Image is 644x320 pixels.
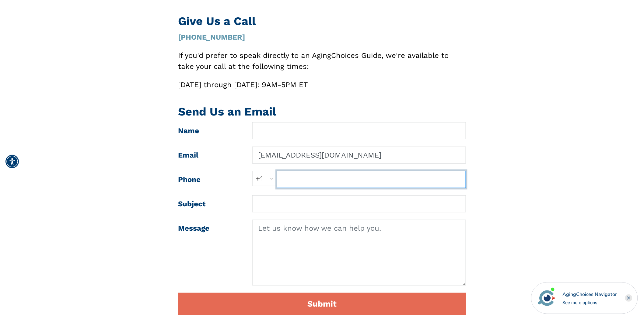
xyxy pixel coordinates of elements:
button: Submit [178,293,466,315]
div: Close [625,294,632,302]
h2: Send Us an Email [178,105,466,119]
label: Message [174,220,248,286]
img: avatar [537,288,557,308]
div: See more options [562,299,617,306]
a: [PHONE_NUMBER] [178,33,245,41]
label: Subject [174,195,248,212]
div: AgingChoices Navigator [562,291,617,298]
h2: Give Us a Call [178,14,466,28]
label: Email [174,147,248,164]
p: [DATE] through [DATE]: 9AM-5PM ET [178,79,466,90]
p: If you'd prefer to speak directly to an AgingChoices Guide, we're available to take your call at ... [178,50,466,72]
label: Name [174,122,248,139]
div: Accessibility Menu [5,155,19,168]
label: Phone [174,171,248,188]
